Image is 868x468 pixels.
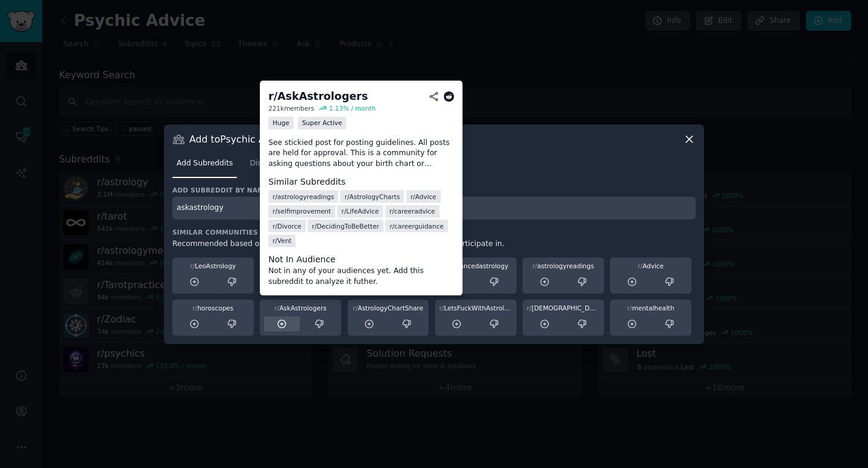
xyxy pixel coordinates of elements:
div: LeoAstrology [177,262,250,270]
h3: Add to Psychic Advice [189,133,290,146]
span: r/ LifeAdvice [342,207,379,215]
span: r/ careerguidance [389,222,443,230]
div: Advancedastrology [439,262,512,270]
div: r/ AskAstrologers [268,89,368,104]
div: 221k members [268,104,314,112]
h3: Similar Communities [172,228,696,236]
div: LetsFuckWithAstrology [439,304,512,312]
span: r/ [439,304,444,312]
div: Recommended based on communities that members of your audience also participate in. [172,239,696,250]
input: Enter subreddit name and press enter [172,197,696,220]
span: r/ [627,304,632,312]
span: r/ [638,262,643,269]
span: r/ DecidingToBeBetter [312,222,379,230]
span: r/ Vent [272,236,291,245]
span: r/ selfimprovement [272,207,331,215]
dt: Not In Audience [268,253,454,266]
div: Advice [614,262,687,270]
span: r/ careeradvice [389,207,435,215]
h3: Add subreddit by name [172,186,696,194]
span: r/ [193,304,198,312]
span: r/ Divorce [272,222,301,230]
div: 1.13 % / month [329,104,376,112]
span: Discover Communities [250,158,333,169]
dt: Similar Subreddits [268,176,454,188]
a: Discover Communities [245,154,337,179]
p: See stickied post for posting guidelines. All posts are held for approval. This is a community fo... [268,138,454,170]
div: mentalhealth [614,304,687,312]
div: AstrologyChartShare [352,304,425,312]
span: Add Subreddits [177,158,233,169]
span: r/ [353,304,358,312]
div: horoscopes [177,304,250,312]
span: r/ AstrologyCharts [345,192,400,201]
dd: Not in any of your audiences yet. Add this subreddit to analyze it futher. [268,266,454,287]
div: astrologyreadings [527,262,600,270]
div: AskAstrologers [264,304,337,312]
span: r/ Advice [410,192,436,201]
div: Huge [268,117,294,129]
span: r/ [527,304,532,312]
span: r/ astrologyreadings [272,192,334,201]
a: Add Subreddits [172,154,237,179]
span: r/ [190,262,195,269]
div: Super Active [298,117,347,129]
div: [DEMOGRAPHIC_DATA] [527,304,600,312]
span: r/ [275,304,280,312]
span: r/ [532,262,537,269]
